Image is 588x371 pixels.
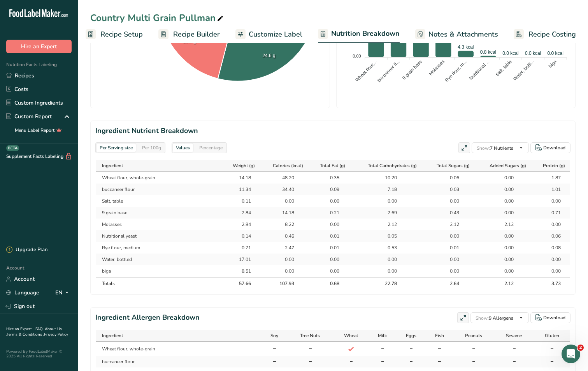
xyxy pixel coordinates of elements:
div: 0.00 [320,221,339,228]
div: 0.11 [232,198,251,205]
a: Recipe Builder [158,26,220,43]
tspan: 0.00 [353,54,361,58]
div: 0.00 [377,198,397,205]
td: Wheat flour, whole-grain [96,172,222,184]
div: 0.00 [275,198,294,205]
tspan: 9 grain base [401,59,423,81]
span: Sesame [506,332,522,339]
div: 107.93 [275,280,294,287]
div: 0.00 [494,233,514,240]
div: 0.46 [275,233,294,240]
div: 1.87 [541,174,561,181]
a: About Us . [6,326,62,337]
tspan: Nutritional ... [468,59,491,81]
div: 57.66 [232,280,251,287]
div: 0.00 [541,256,561,263]
a: Privacy Policy [44,332,68,337]
td: Rye flour, medium [96,242,222,254]
div: 11.34 [232,186,251,193]
td: buccaneer flour [96,356,262,367]
div: 0.00 [541,198,561,205]
div: 0.06 [440,174,459,181]
tspan: buccaneer fl... [376,59,401,83]
span: Calories (kcal) [273,162,303,169]
div: 0.01 [320,244,339,251]
div: 2.84 [232,209,251,216]
div: 0.00 [440,233,459,240]
div: 2.12 [494,221,514,228]
div: 0.00 [440,256,459,263]
div: Per 100g [139,143,164,152]
button: Hire an Expert [6,40,72,53]
div: 0.00 [494,198,514,205]
div: 17.01 [232,256,251,263]
a: Recipe Costing [514,26,576,43]
th: Totals [96,277,222,289]
div: 0.00 [494,209,514,216]
div: Country Multi Grain Pullman [90,11,225,25]
span: Show: [477,145,490,151]
a: FAQ . [35,326,45,332]
div: 0.00 [494,268,514,275]
span: Gluten [545,332,559,339]
div: 0.01 [440,244,459,251]
div: 2.47 [275,244,294,251]
tspan: Rye flour, m... [444,59,468,83]
span: Customize Label [249,29,302,40]
div: 3.73 [541,280,561,287]
div: 0.68 [320,280,339,287]
tspan: Salt, table [494,59,513,77]
span: Total Carbohydrates (g) [368,162,417,169]
div: 2.84 [232,221,251,228]
span: 9 Allergens [476,315,513,321]
span: Soy [270,332,278,339]
div: 2.12 [494,280,514,287]
div: Upgrade Plan [6,246,47,254]
span: Tree Nuts [300,332,320,339]
td: Molasses [96,219,222,230]
div: 2.69 [377,209,397,216]
div: Download [543,314,565,321]
div: 0.00 [494,244,514,251]
div: 0.00 [541,268,561,275]
div: 0.71 [541,209,561,216]
span: 2 [577,345,584,351]
div: 2.12 [440,221,459,228]
div: 8.51 [232,268,251,275]
div: 10.20 [377,174,397,181]
div: 14.18 [275,209,294,216]
div: 0.14 [232,233,251,240]
span: Milk [378,332,387,339]
div: 0.09 [320,186,339,193]
span: Wheat [344,332,358,339]
button: Show:7 Nutrients [472,142,529,153]
tspan: Molasses [428,59,446,77]
div: 0.21 [320,209,339,216]
div: Custom Report [6,112,52,121]
div: Values [173,143,193,152]
span: Notes & Attachments [428,29,498,40]
iframe: Intercom live chat [562,345,580,363]
a: Recipe Setup [86,26,143,43]
span: Recipe Builder [173,29,220,40]
span: Recipe Setup [100,29,143,40]
span: 7 Nutrients [477,145,513,151]
span: Added Sugars (g) [490,162,526,169]
div: 7.18 [377,186,397,193]
div: 0.00 [275,256,294,263]
h2: Ingredient Nutrient Breakdown [95,126,570,136]
div: Percentage [196,143,226,152]
td: Nutritional yeast [96,230,222,242]
span: Peanuts [465,332,482,339]
div: 0.71 [232,244,251,251]
div: 0.00 [275,268,294,275]
div: 0.00 [494,186,514,193]
div: 0.00 [320,268,339,275]
div: 48.20 [275,174,294,181]
tspan: Water, bottl... [512,59,535,82]
span: Ingredient [102,162,123,169]
span: Weight (g) [233,162,255,169]
div: 0.43 [440,209,459,216]
div: 0.08 [541,244,561,251]
span: Fish [435,332,444,339]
